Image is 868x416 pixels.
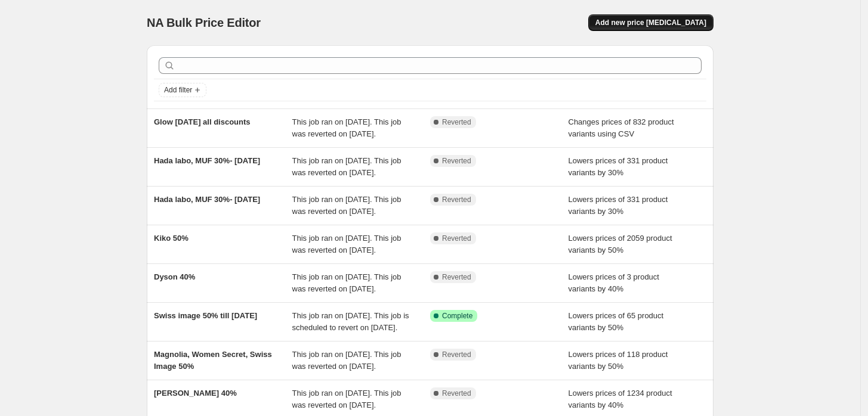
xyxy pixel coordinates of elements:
[442,389,471,398] span: Reverted
[588,14,713,31] button: Add new price [MEDICAL_DATA]
[292,389,401,409] span: This job ran on [DATE]. This job was reverted on [DATE].
[159,83,206,97] button: Add filter
[292,234,401,254] span: This job ran on [DATE]. This job was reverted on [DATE].
[154,195,260,204] span: Hada labo, MUF 30%- [DATE]
[292,195,401,216] span: This job ran on [DATE]. This job was reverted on [DATE].
[569,234,672,254] span: Lowers prices of 2059 product variants by 50%
[569,311,664,332] span: Lowers prices of 65 product variants by 50%
[292,156,401,177] span: This job ran on [DATE]. This job was reverted on [DATE].
[154,350,272,371] span: Magnolia, Women Secret, Swiss Image 50%
[569,272,659,293] span: Lowers prices of 3 product variants by 40%
[154,311,257,320] span: Swiss image 50% till [DATE]
[292,117,401,138] span: This job ran on [DATE]. This job was reverted on [DATE].
[569,350,668,371] span: Lowers prices of 118 product variants by 50%
[569,195,668,216] span: Lowers prices of 331 product variants by 30%
[442,350,471,359] span: Reverted
[569,156,668,177] span: Lowers prices of 331 product variants by 30%
[442,234,471,243] span: Reverted
[154,389,237,398] span: [PERSON_NAME] 40%
[154,272,195,281] span: Dyson 40%
[154,117,251,126] span: Glow [DATE] all discounts
[164,85,192,95] span: Add filter
[154,156,260,165] span: Hada labo, MUF 30%- [DATE]
[292,350,401,371] span: This job ran on [DATE]. This job was reverted on [DATE].
[292,272,401,293] span: This job ran on [DATE]. This job was reverted on [DATE].
[569,117,674,138] span: Changes prices of 832 product variants using CSV
[154,234,189,243] span: Kiko 50%
[442,272,471,282] span: Reverted
[442,195,471,204] span: Reverted
[442,311,472,321] span: Complete
[292,311,409,332] span: This job ran on [DATE]. This job is scheduled to revert on [DATE].
[442,117,471,127] span: Reverted
[569,389,672,409] span: Lowers prices of 1234 product variants by 40%
[147,16,261,29] span: NA Bulk Price Editor
[595,18,706,27] span: Add new price [MEDICAL_DATA]
[442,156,471,166] span: Reverted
